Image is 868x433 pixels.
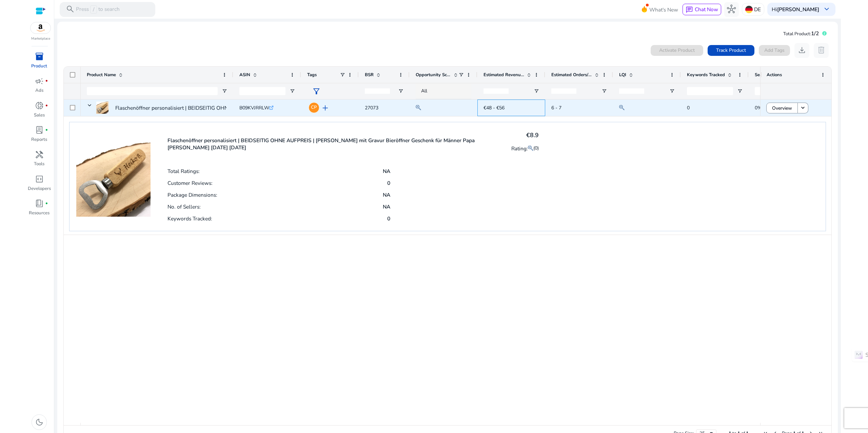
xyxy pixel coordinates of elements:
span: ASIN [239,72,250,78]
span: 27073 [365,105,378,111]
span: Actions [767,72,782,78]
span: dark_mode [35,418,44,427]
span: Estimated Orders/Day [551,72,592,78]
p: Total Ratings: [167,168,200,175]
span: Search Visibility [755,72,788,78]
span: 0 [687,105,690,111]
span: fiber_manual_record [45,104,48,107]
button: chatChat Now [683,4,721,15]
p: Resources [29,210,50,217]
span: download [797,46,806,55]
mat-icon: keyboard_arrow_down [800,105,806,111]
span: / [90,5,97,14]
p: No. of Sellers: [167,203,201,210]
button: Open Filter Menu [534,88,539,94]
p: Flaschenöffner personalisiert | BEIDSEITIG OHNE AUFPREIS | [PERSON_NAME]... [115,101,307,115]
a: campaignfiber_manual_recordAds [27,75,51,100]
p: Keywords Tracked: [167,215,212,222]
input: ASIN Filter Input [239,87,285,95]
span: filter_alt [312,87,321,96]
span: fiber_manual_record [45,202,48,205]
p: Hi [772,7,819,12]
p: Product [31,63,47,70]
span: 0% [755,105,762,111]
span: All [421,88,427,94]
button: download [794,43,809,58]
img: 81bpQ6f-oAL.jpg [76,129,151,217]
p: DE [754,3,761,15]
span: LQI [619,72,626,78]
span: Track Product [716,47,746,54]
span: €48 - €56 [484,105,505,111]
span: Chat Now [695,6,718,13]
span: lab_profile [35,126,44,134]
a: lab_profilefiber_manual_recordReports [27,124,51,149]
img: de.svg [745,6,753,13]
button: Open Filter Menu [669,88,675,94]
span: 6 - 7 [551,105,561,111]
input: Keywords Tracked Filter Input [687,87,733,95]
button: Open Filter Menu [398,88,403,94]
span: hub [727,5,736,14]
img: 81bpQ6f-oAL.jpg [96,102,108,114]
p: NA [383,203,390,210]
span: 1/2 [811,30,819,37]
h4: €8.9 [511,132,539,139]
span: B09KVJRRLW [239,105,269,111]
a: book_4fiber_manual_recordResources [27,198,51,222]
a: inventory_2Product [27,51,51,75]
p: Customer Reviews: [167,179,213,187]
p: Press to search [76,5,120,14]
a: handymanTools [27,149,51,173]
p: Flaschenöffner personalisiert | BEIDSEITIG OHNE AUFPREIS | [PERSON_NAME] mit Gravur Bieröffner Ge... [167,137,503,151]
span: campaign [35,77,44,86]
span: Tags [307,72,317,78]
span: chat [686,6,693,14]
input: Product Name Filter Input [87,87,218,95]
button: Overview [766,103,798,113]
span: keyboard_arrow_down [822,5,831,14]
a: code_blocksDevelopers [27,173,51,198]
b: [PERSON_NAME] [777,6,819,13]
button: Open Filter Menu [290,88,295,94]
span: Estimated Revenue/Day [484,72,524,78]
p: NA [383,191,390,198]
span: Total Product: [783,31,811,37]
span: book_4 [35,199,44,208]
p: NA [383,168,390,175]
img: amazon.svg [31,22,51,34]
span: handyman [35,150,44,159]
button: Open Filter Menu [222,88,227,94]
p: Rating: [511,144,533,153]
span: Keywords Tracked [687,72,725,78]
span: (0) [533,145,539,151]
span: CP [311,105,317,110]
p: Package Dimensions: [167,191,217,198]
span: inventory_2 [35,52,44,61]
span: donut_small [35,101,44,110]
span: Product Name [87,72,116,78]
span: BSR [365,72,374,78]
button: Track Product [708,45,754,56]
a: donut_smallfiber_manual_recordSales [27,100,51,124]
p: Developers [28,186,51,192]
p: 0 [387,179,390,187]
p: Sales [34,112,45,119]
span: fiber_manual_record [45,80,48,83]
p: Reports [31,136,47,143]
p: Marketplace [31,36,50,41]
span: add [321,104,330,112]
span: Overview [772,101,792,115]
button: Open Filter Menu [601,88,607,94]
button: Open Filter Menu [737,88,743,94]
span: What's New [649,4,678,16]
span: search [66,5,75,14]
p: Tools [34,161,44,168]
span: code_blocks [35,175,44,183]
input: Search Visibility Filter Input [755,87,801,95]
button: hub [724,2,739,17]
p: Ads [35,87,43,94]
span: Opportunity Score [416,72,451,78]
span: fiber_manual_record [45,129,48,132]
p: 0 [387,215,390,222]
